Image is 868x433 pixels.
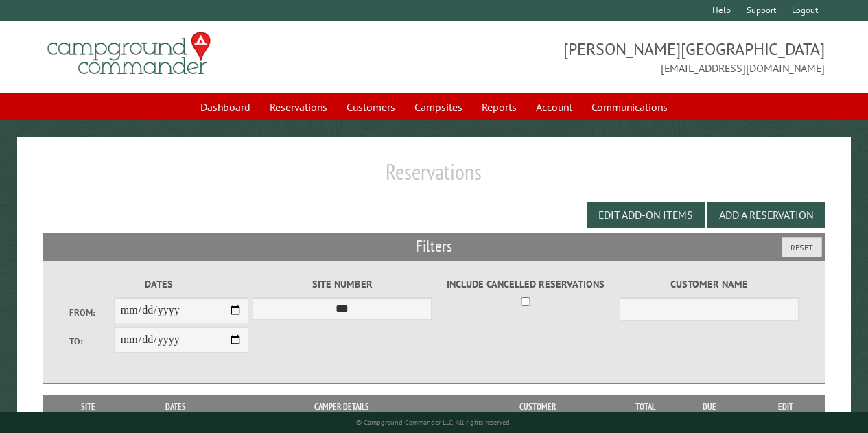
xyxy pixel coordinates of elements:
label: Dates [69,277,248,292]
button: Edit Add-on Items [587,202,705,228]
a: Campsites [406,94,471,120]
a: Dashboard [192,94,259,120]
th: Camper Details [226,395,458,419]
h2: Filters [43,233,825,259]
img: Campground Commander [43,27,215,80]
th: Site [50,395,126,419]
th: Edit [746,395,824,419]
a: Communications [583,94,676,120]
button: Reset [782,237,822,257]
span: [PERSON_NAME][GEOGRAPHIC_DATA] [EMAIL_ADDRESS][DOMAIN_NAME] [434,38,825,76]
label: From: [69,306,114,319]
label: Include Cancelled Reservations [436,277,615,292]
h1: Reservations [43,159,825,196]
small: © Campground Commander LLC. All rights reserved. [356,418,511,427]
a: Reservations [261,94,336,120]
label: Site Number [253,277,432,292]
label: Customer Name [620,277,799,292]
a: Customers [338,94,403,120]
label: To: [69,335,114,348]
th: Due [673,395,747,419]
th: Customer [458,395,618,419]
button: Add a Reservation [707,202,825,228]
a: Reports [473,94,525,120]
th: Dates [126,395,226,419]
th: Total [618,395,673,419]
a: Account [528,94,580,120]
